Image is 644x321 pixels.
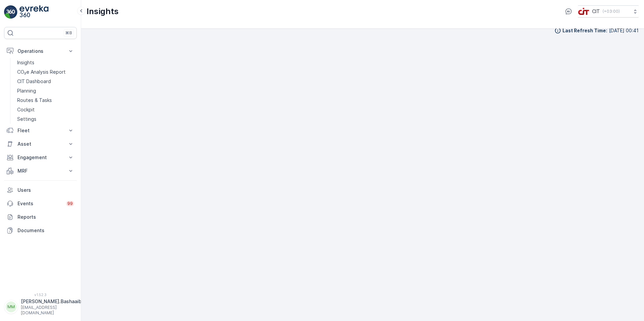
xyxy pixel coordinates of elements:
a: Insights [14,58,77,67]
p: Documents [18,227,74,234]
a: Cockpit [14,105,77,114]
p: Cockpit [17,106,35,113]
a: Planning [14,86,77,96]
a: Routes & Tasks [14,96,77,105]
a: Settings [14,114,77,124]
p: [EMAIL_ADDRESS][DOMAIN_NAME] [21,305,82,316]
p: CIT Dashboard [17,78,51,85]
p: Reports [18,214,74,220]
p: Operations [18,48,63,55]
p: Users [18,187,74,193]
div: MM [6,301,17,312]
button: MM[PERSON_NAME].Bashaaib[EMAIL_ADDRESS][DOMAIN_NAME] [4,298,77,316]
p: Insights [87,6,119,17]
a: CIT Dashboard [14,77,77,86]
button: Asset [4,137,77,151]
a: Events99 [4,197,77,210]
p: [PERSON_NAME].Bashaaib [21,298,82,305]
button: CIT(+03:00) [578,5,639,17]
p: ( +03:00 ) [603,9,620,14]
span: v 1.52.3 [4,293,77,297]
button: Engagement [4,151,77,164]
button: Fleet [4,124,77,137]
p: Planning [17,87,36,94]
a: Reports [4,210,77,224]
p: MRF [18,168,63,174]
button: Operations [4,44,77,58]
p: Fleet [18,127,63,134]
img: cit-logo_pOk6rL0.png [578,8,589,15]
p: Engagement [18,154,63,161]
img: logo [4,5,18,19]
p: CIT [592,8,600,15]
a: CO₂e Analysis Report [14,67,77,77]
p: Insights [17,59,34,66]
p: Events [18,200,62,207]
p: Routes & Tasks [17,97,52,104]
button: MRF [4,164,77,178]
img: logo_light-DOdMpM7g.png [20,5,49,19]
p: 99 [67,201,73,206]
p: Settings [17,116,36,122]
a: Users [4,183,77,197]
p: Asset [18,141,63,147]
a: Documents [4,224,77,237]
p: ⌘B [65,30,72,36]
p: [DATE] 00:41 [609,27,639,34]
p: Last Refresh Time : [562,27,607,34]
p: CO₂e Analysis Report [17,69,66,75]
